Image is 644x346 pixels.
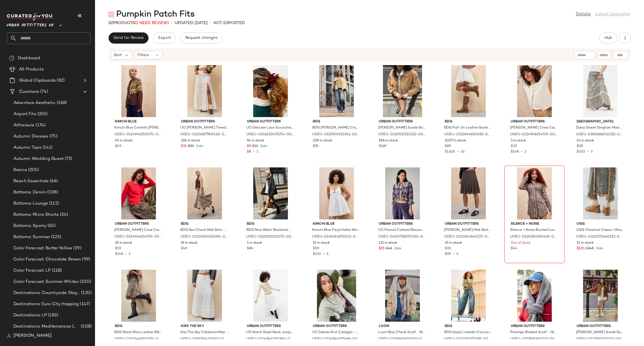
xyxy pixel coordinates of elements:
[36,111,48,117] span: (255)
[247,138,264,143] span: 94 in stock
[13,111,36,117] span: Airport Fits
[374,270,431,322] img: 0256665600062_040_m
[153,32,176,44] button: Export
[576,330,624,335] span: [PERSON_NAME] Suede Button-Up Jacket - Sand XL at Urban Outfitters
[524,150,526,154] span: 2
[114,132,162,137] span: UOEU-0114946350070-000-020
[378,132,426,137] span: UOEU-0115920510322-000-224
[114,337,162,342] span: UOEU-0312644810070-000-001
[13,290,80,296] span: Destinations: Countryside Staycation
[13,245,72,252] span: Color Forecast: Butter Yellow
[180,32,222,44] button: Request changes
[246,125,294,131] span: UO Delicate Lace Scrunchie ALL at Urban Outfitters
[572,167,629,219] img: 0312070640122_020_b
[246,228,294,233] span: BDG Nina Water Resistant Wax Jacket - Khaki XL at Urban Outfitters
[180,228,228,233] span: BDG Bea Check Midi Skirt - Brown XL at Urban Outfitters
[247,150,251,154] span: $8
[378,125,426,131] span: [PERSON_NAME] Suede Bomber [PERSON_NAME] M at Urban Outfitters
[386,246,392,251] span: $46
[379,246,385,251] span: $15
[247,241,262,246] span: 5 in stock
[13,301,79,307] span: Destinations: Euro City Hopping
[80,323,92,330] span: (108)
[313,138,332,143] span: 228 in stock
[378,228,426,233] span: UO Flannel Collared Blouse - Navy S at Urban Outfitters
[180,337,228,342] span: UOEU-0180954230622-000-010
[511,138,526,143] span: 3 in stock
[56,100,67,106] span: (168)
[456,252,459,256] span: 4
[374,65,431,117] img: 0115920510322_224_m
[461,150,465,154] span: 16
[374,167,431,219] img: 0420738570030_041_b
[257,150,258,154] span: 1
[48,200,59,207] span: (112)
[445,150,455,154] span: $1.61K
[308,270,365,322] img: 0114946355668_004_b
[176,167,233,219] img: 0120583430084_020_b
[312,132,360,137] span: UOEU-0115920510241-000-024
[440,65,497,117] img: 0312644810081_224_m
[158,36,171,40] span: Export
[79,301,90,307] span: (147)
[171,20,172,26] span: •
[506,167,563,219] img: 0130582180465_020_a2
[444,125,492,131] span: BDG Pull-On Leather Boots - Tan UK 4 at Urban Outfitters
[108,20,169,26] div: Products
[379,138,398,143] span: 186 in stock
[576,11,591,18] a: Details
[511,150,519,154] span: $148
[80,290,92,296] span: (120)
[519,150,524,154] span: •
[176,270,233,322] img: 0180954230622_010_b
[242,65,299,117] img: 0156230470714_259_m
[313,119,360,124] span: BDG
[586,246,594,251] span: $145
[181,144,187,149] span: $31
[181,241,198,246] span: 19 in stock
[123,252,129,256] span: •
[50,234,61,240] span: (125)
[308,65,365,117] img: 0115920510241_024_a2
[576,337,624,342] span: UOEU-0115920510323-000-016
[13,156,64,162] span: Autumn: Wedding Guest
[378,330,426,335] span: Loom Blue Check Scarf - Blue at Urban Outfitters
[444,132,492,137] span: UOEU-0312644810081-000-224
[110,167,167,219] img: 0114946354729_060_a2
[572,270,629,322] img: 0115920510323_016_m
[46,189,58,196] span: (108)
[113,36,144,40] span: Send for Review
[444,234,492,240] span: UOEU-0120641640273-000-020
[247,324,294,329] span: Urban Outfitters
[444,337,492,342] span: UOEU-0122593371678-000-107
[308,167,365,219] img: 0130613670023_010_a2
[444,228,492,233] span: [PERSON_NAME] Midi Skirt - Brown 2XS at Urban Outfitters
[110,65,167,117] img: 0114946350070_020_a2
[180,234,228,240] span: UOEU-0120583430084-000-020
[115,252,123,256] span: $148
[49,178,58,184] span: (66)
[9,55,15,61] img: svg%3e
[47,312,58,319] span: (183)
[108,9,195,20] div: Pumpkin Patch Fits
[48,133,57,140] span: (75)
[599,32,617,44] button: Hub
[115,138,132,143] span: 45 in stock
[27,167,39,173] span: (205)
[181,324,228,329] span: Kiss The Sky
[510,337,558,342] span: UOEU-0157665600117-000-004
[13,178,49,184] span: Beach Essentials
[577,246,585,251] span: $101
[114,52,122,58] span: Sort
[39,89,48,95] span: (74)
[210,20,211,26] span: •
[13,144,41,151] span: Autumn: Tops
[13,212,59,218] span: Bottoms: Micro Shorts
[577,222,624,227] span: UGG
[242,167,299,219] img: 0115920510275_036_a2
[185,36,217,40] span: Request changes
[18,55,40,61] span: Dashboard
[576,125,624,131] span: Daisy Street Gingham Maxi Skirt - Black XS at Urban Outfitters
[79,279,91,285] span: (100)
[506,65,563,117] img: 0114946354729_012_a2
